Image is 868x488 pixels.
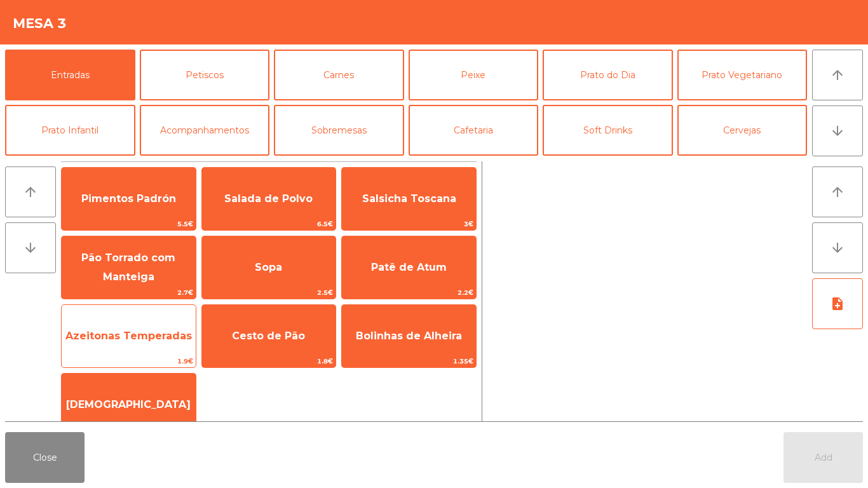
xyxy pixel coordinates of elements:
i: arrow_upward [23,184,38,200]
span: 2.2€ [342,287,476,299]
span: 2.5€ [202,287,336,299]
h4: Mesa 3 [13,14,67,33]
button: Cafetaria [409,105,539,156]
span: Sopa [255,261,282,273]
i: arrow_downward [830,240,845,255]
span: Pimentos Padrón [81,193,176,205]
button: Close [5,432,85,483]
span: Azeitonas Temperadas [65,330,192,342]
button: Cervejas [677,105,808,156]
span: 2.7€ [62,287,196,299]
i: arrow_upward [830,67,845,83]
i: note_add [830,296,845,311]
i: arrow_downward [23,240,38,255]
span: Salsicha Toscana [362,193,456,205]
span: 5.5€ [62,218,196,230]
button: arrow_upward [812,50,863,100]
button: Soft Drinks [543,105,673,156]
button: Petiscos [140,50,270,100]
button: arrow_downward [812,105,863,156]
span: 6.5€ [202,218,336,230]
button: Peixe [409,50,539,100]
button: Prato do Dia [543,50,673,100]
span: Salada de Polvo [224,193,313,205]
button: Sobremesas [274,105,404,156]
button: Acompanhamentos [140,105,270,156]
button: Prato Vegetariano [677,50,808,100]
span: 1.9€ [62,355,196,367]
button: Prato Infantil [5,105,135,156]
span: 3€ [342,218,476,230]
span: [DEMOGRAPHIC_DATA] [66,398,191,410]
span: 1.8€ [202,355,336,367]
span: Pão Torrado com Manteiga [81,252,175,283]
button: note_add [812,278,863,329]
span: 1.35€ [342,355,476,367]
i: arrow_downward [830,123,845,139]
i: arrow_upward [830,184,845,200]
button: Entradas [5,50,135,100]
button: arrow_upward [812,166,863,217]
button: arrow_downward [5,222,56,273]
span: Cesto de Pão [232,330,305,342]
span: Patê de Atum [371,261,447,273]
button: arrow_upward [5,166,56,217]
button: arrow_downward [812,222,863,273]
button: Carnes [274,50,404,100]
span: Bolinhas de Alheira [356,330,462,342]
